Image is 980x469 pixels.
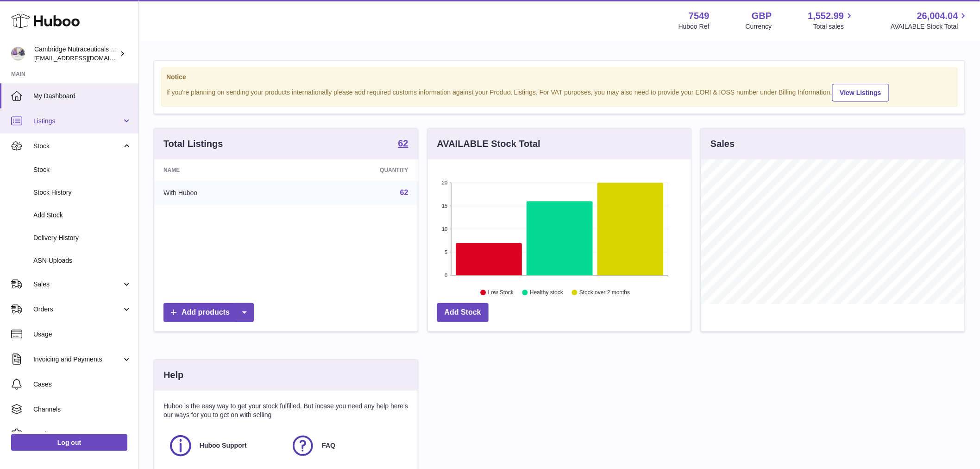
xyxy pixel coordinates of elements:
[154,159,293,181] th: Name
[11,434,127,451] a: Log out
[891,22,969,31] span: AVAILABLE Stock Total
[34,54,136,62] span: [EMAIL_ADDRESS][DOMAIN_NAME]
[398,139,408,148] strong: 62
[168,433,281,458] a: Huboo Support
[33,188,132,197] span: Stock History
[400,189,408,196] a: 62
[437,303,489,322] a: Add Stock
[442,203,447,209] text: 15
[11,47,25,61] img: internalAdmin-7549@internal.huboo.com
[200,441,247,450] span: Huboo Support
[163,369,183,381] h3: Help
[813,22,854,31] span: Total sales
[166,73,953,82] strong: Notice
[33,330,132,339] span: Usage
[33,305,122,314] span: Orders
[33,355,122,364] span: Invoicing and Payments
[163,138,223,150] h3: Total Listings
[34,45,118,63] div: Cambridge Nutraceuticals Ltd
[917,10,958,22] span: 26,004.04
[33,380,132,389] span: Cases
[33,92,132,101] span: My Dashboard
[442,226,447,232] text: 10
[445,249,447,255] text: 5
[437,138,540,150] h3: AVAILABLE Stock Total
[832,84,889,101] a: View Listings
[33,280,122,289] span: Sales
[752,10,772,22] strong: GBP
[322,441,335,450] span: FAQ
[163,402,408,419] p: Huboo is the easy way to get your stock fulfilled. But incase you need any help here's our ways f...
[579,290,630,296] text: Stock over 2 months
[442,180,447,185] text: 20
[154,181,293,205] td: With Huboo
[808,10,855,31] a: 1,552.99 Total sales
[678,22,710,31] div: Huboo Ref
[33,211,132,220] span: Add Stock
[33,256,132,265] span: ASN Uploads
[33,165,132,174] span: Stock
[33,234,132,242] span: Delivery History
[891,10,969,31] a: 26,004.04 AVAILABLE Stock Total
[33,405,132,414] span: Channels
[710,138,735,150] h3: Sales
[445,273,447,278] text: 0
[33,430,132,439] span: Settings
[166,82,953,101] div: If you're planning on sending your products internationally please add required customs informati...
[746,22,772,31] div: Currency
[33,117,122,126] span: Listings
[530,290,564,296] text: Healthy stock
[290,433,403,458] a: FAQ
[398,139,408,150] a: 62
[33,142,122,151] span: Stock
[488,290,514,296] text: Low Stock
[293,159,418,181] th: Quantity
[689,10,710,22] strong: 7549
[808,10,844,22] span: 1,552.99
[163,303,254,322] a: Add products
